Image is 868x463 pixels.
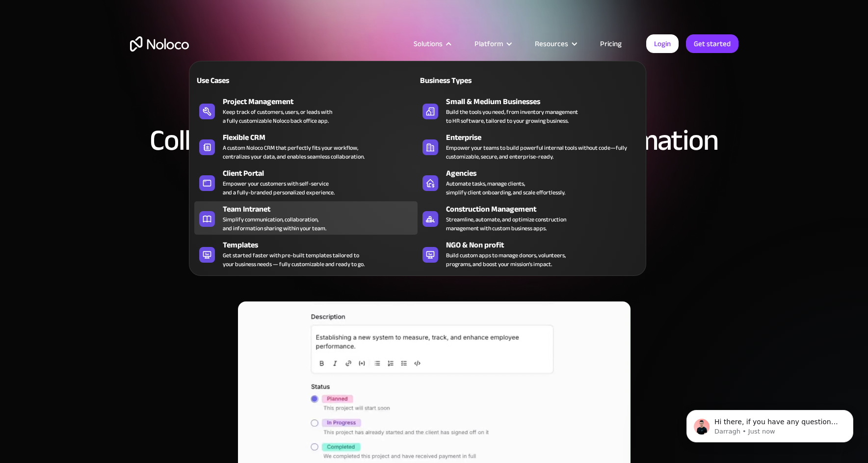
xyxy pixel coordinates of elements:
a: Project ManagementKeep track of customers, users, or leads witha fully customizable Noloco back o... [194,94,418,127]
div: Agencies [446,167,645,179]
a: Flexible CRMA custom Noloco CRM that perfectly fits your workflow,centralizes your data, and enab... [194,130,418,163]
a: home [130,36,189,52]
div: Templates [223,239,422,251]
div: Empower your teams to build powerful internal tools without code—fully customizable, secure, and ... [446,143,636,161]
div: Flexible CRM [223,132,422,143]
div: Team Intranet [223,203,422,215]
div: Platform [462,37,523,50]
div: Project Management [223,96,422,108]
a: NGO & Non profitBuild custom apps to manage donors, volunteers,programs, and boost your mission’s... [418,237,641,271]
nav: Solutions [189,47,646,276]
div: Solutions [414,37,443,50]
a: AgenciesAutomate tasks, manage clients,simplify client onboarding, and scale effortlessly. [418,165,641,199]
div: Keep track of customers, users, or leads with a fully customizable Noloco back office app. [223,108,332,125]
a: EnterpriseEmpower your teams to build powerful internal tools without code—fully customizable, se... [418,130,641,163]
div: A custom Noloco CRM that perfectly fits your workflow, centralizes your data, and enables seamles... [223,143,365,161]
a: Pricing [588,37,634,50]
a: Team IntranetSimplify communication, collaboration,and information sharing within your team. [194,201,418,235]
a: Client PortalEmpower your customers with self-serviceand a fully-branded personalized experience. [194,165,418,199]
a: Login [646,34,679,53]
div: Client Portal [223,167,422,179]
div: Solutions [401,37,462,50]
a: Get started [686,34,738,53]
div: Simplify communication, collaboration, and information sharing within your team. [223,215,326,233]
a: Use Cases [194,69,418,91]
div: Small & Medium Businesses [446,96,645,108]
div: Platform [474,37,503,50]
div: Get started faster with pre-built templates tailored to your business needs — fully customizable ... [223,251,365,269]
div: Resources [523,37,588,50]
div: Empower your customers with self-service and a fully-branded personalized experience. [223,179,335,197]
a: Business Types [418,69,641,91]
a: TemplatesGet started faster with pre-built templates tailored toyour business needs — fully custo... [194,237,418,271]
div: Build custom apps to manage donors, volunteers, programs, and boost your mission’s impact. [446,251,566,269]
div: Business Types [418,75,525,86]
iframe: Intercom notifications message [672,389,868,458]
h1: Collect Data with Powerful Forms [130,108,738,116]
a: Construction ManagementStreamline, automate, and optimize constructionmanagement with custom busi... [418,201,641,235]
div: Enterprise [446,132,645,143]
div: Streamline, automate, and optimize construction management with custom business apps. [446,215,566,233]
a: Small & Medium BusinessesBuild the tools you need, from inventory managementto HR software, tailo... [418,94,641,127]
div: Use Cases [194,75,302,86]
div: Resources [535,37,568,50]
div: Construction Management [446,203,645,215]
div: Automate tasks, manage clients, simplify client onboarding, and scale effortlessly. [446,179,565,197]
div: NGO & Non profit [446,239,645,251]
div: Build the tools you need, from inventory management to HR software, tailored to your growing busi... [446,108,578,125]
h2: Collect & Organize Team or Customer Information Seamlessly [130,126,738,185]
